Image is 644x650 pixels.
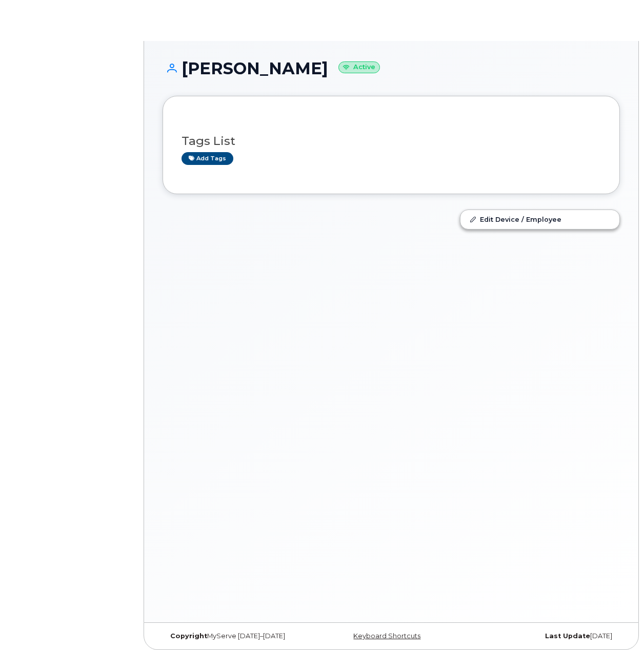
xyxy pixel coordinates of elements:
h1: [PERSON_NAME] [163,59,620,77]
h3: Tags List [182,135,601,148]
strong: Last Update [545,632,590,640]
div: [DATE] [468,632,620,640]
a: Keyboard Shortcuts [353,632,420,640]
small: Active [338,61,380,73]
div: MyServe [DATE]–[DATE] [163,632,315,640]
a: Add tags [182,152,233,165]
strong: Copyright [170,632,207,640]
a: Edit Device / Employee [460,210,619,228]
